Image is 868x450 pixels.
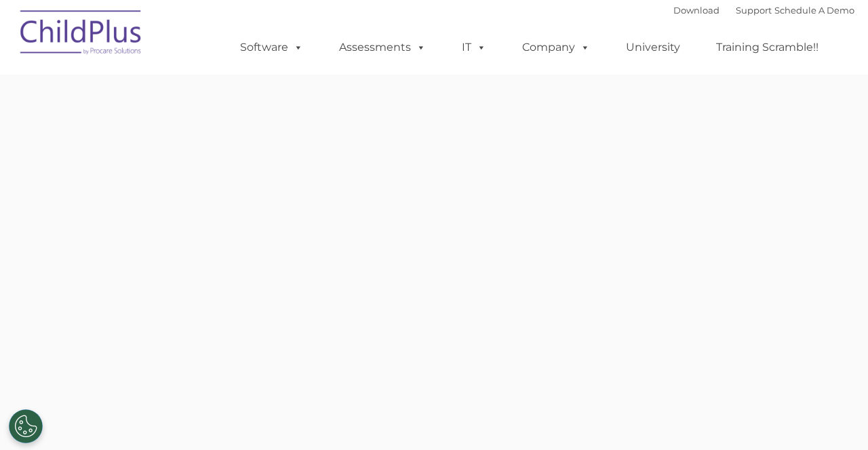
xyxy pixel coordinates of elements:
button: Cookies Settings [9,409,43,443]
img: ChildPlus by Procare Solutions [14,1,149,68]
a: Schedule A Demo [774,5,854,16]
a: Training Scramble!! [703,34,832,61]
a: Software [226,34,317,61]
a: Download [673,5,719,16]
a: Company [509,34,604,61]
font: | [673,5,854,16]
a: IT [448,34,500,61]
a: University [612,34,694,61]
a: Support [736,5,772,16]
a: Assessments [325,34,439,61]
